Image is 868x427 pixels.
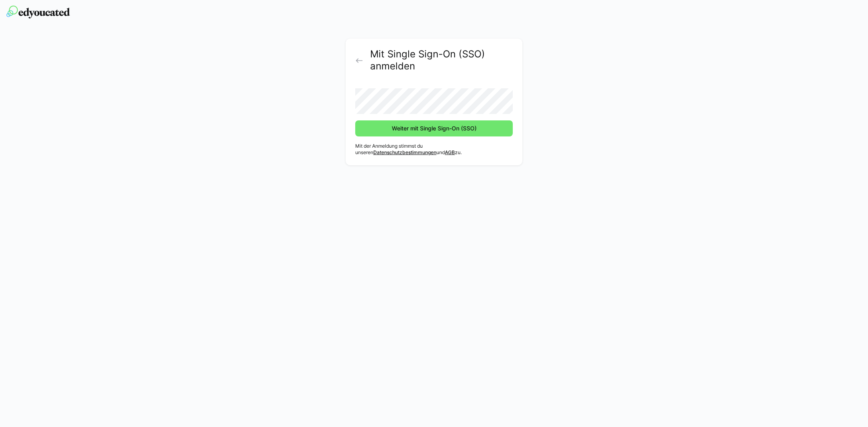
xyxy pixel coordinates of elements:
[6,6,70,18] img: edyoucated
[373,149,436,155] a: Datenschutzbestimmungen
[391,124,478,132] span: Weiter mit Single Sign-On (SSO)
[370,48,513,72] h2: Mit Single Sign-On (SSO) anmelden
[355,143,513,156] p: Mit der Anmeldung stimmst du unseren und zu.
[355,120,513,136] button: Weiter mit Single Sign-On (SSO)
[445,149,455,155] a: AGB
